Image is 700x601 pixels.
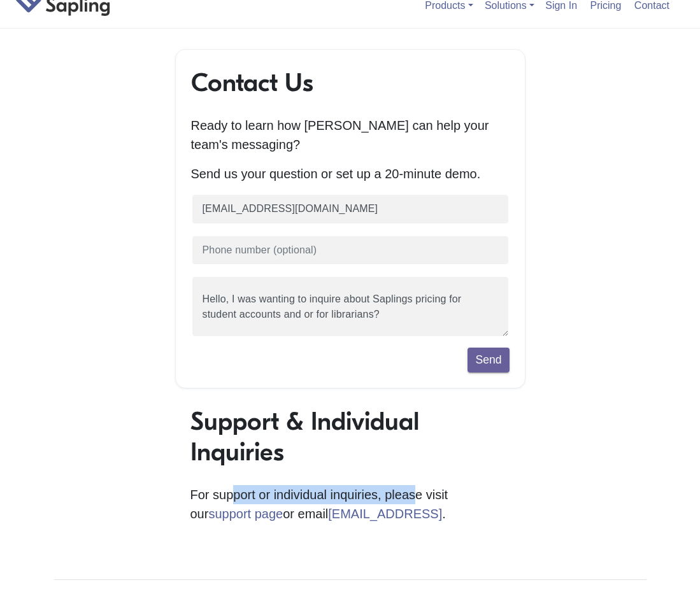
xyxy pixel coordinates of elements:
p: Ready to learn how [PERSON_NAME] can help your team's messaging? [191,116,510,154]
input: Business email (required) [191,194,510,225]
h1: Support & Individual Inquiries [190,406,510,467]
a: support page [208,507,283,521]
h1: Contact Us [191,67,510,98]
button: Send [468,348,509,372]
textarea: I'd like to see a demo! [191,276,510,337]
a: [EMAIL_ADDRESS] [328,507,442,521]
input: Phone number (optional) [191,235,510,266]
p: For support or individual inquiries, please visit our or email . [190,485,510,523]
p: Send us your question or set up a 20-minute demo. [191,164,510,183]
